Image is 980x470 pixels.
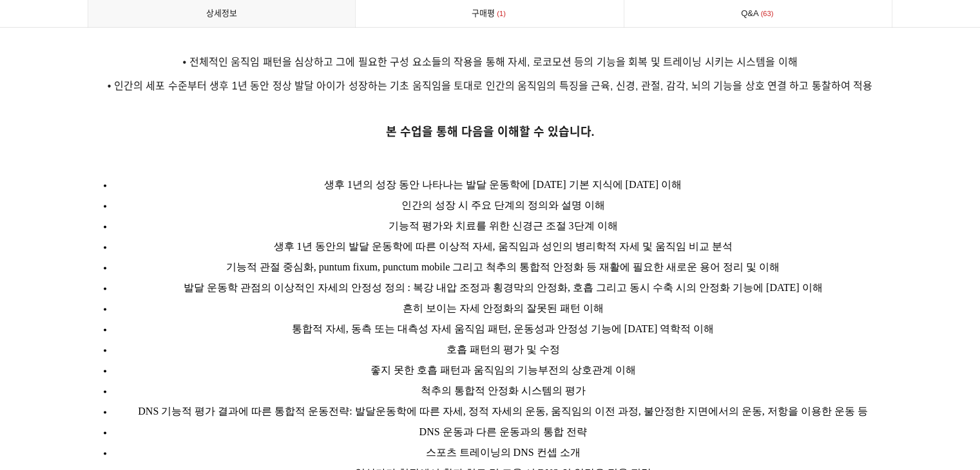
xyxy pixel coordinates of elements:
span: 본 수업을 통해 다음을 이해할 수 있습니다. [385,126,594,138]
span: 좋지 못한 호흡 패턴과 움직임의 기능부전의 상호관계 이해 [370,364,636,375]
span: 생후 1년 동안의 발달 운동학에 따른 이상적 자세, 움직임과 성인의 병리학적 자세 및 움직임 비교 분석 [274,241,733,252]
span: 발달 운동학 관점의 이상적인 자세의 안정성 정의 : 복강 내압 조정과 횡경막의 안정화, 호흡 그리고 동시 수축 시의 안정화 기능에 [DATE] 이해 [184,282,823,293]
span: 스포츠 트레이닝의 DNS 컨셉 소개 [425,447,580,458]
span: 인간의 성장 시 주요 단계의 정의와 설명 이해 [401,200,605,211]
span: 1 [495,7,508,21]
span: 흔히 보이는 자세 안정화의 잘못된 패턴 이해 [403,303,604,314]
span: • 인간의 세포 수준부터 생후 1년 동안 정상 발달 아이가 성장하는 기초 움직임을 토대로 인간의 움직임의 특징을 근육, 신경, 관절, 감각, 뇌의 기능을 상호 연결 하고 통찰... [108,80,872,91]
span: 기능적 관절 중심화, puntum fixum, punctum mobile 그리고 척추의 통합적 안정화 등 재활에 필요한 새로운 용어 정리 및 이해 [226,261,780,272]
span: 생후 1년의 성장 동안 나타나는 발달 운동학에 [DATE] 기본 지식에 [DATE] 이해 [324,179,682,190]
span: 통합적 자세, 동측 또는 대측성 자세 움직임 패턴, 운동성과 안정성 기능에 [DATE] 역학적 이해 [292,323,715,334]
span: 기능적 평가와 치료를 위한 신경근 조절 3단계 이해 [389,220,618,231]
span: DNS 운동과 다른 운동과의 통합 전략 [419,426,586,437]
span: • 전체적인 움직임 패턴을 심상하고 그에 필요한 구성 요소들의 작용을 통해 자세, 로코모션 등의 기능을 회복 및 트레이닝 시키는 시스템을 이해 [183,57,798,68]
span: 척추의 통합적 안정화 시스템의 평가 [421,385,586,396]
span: 호흡 패턴의 평가 및 수정 [447,344,560,355]
span: DNS 기능적 평가 결과에 따른 통합적 운동전략: 발달운동학에 따른 자세, 정적 자세의 운동, 움직임의 이전 과정, 불안정한 지면에서의 운동, 저항을 이용한 운동 등 [138,406,867,417]
span: 63 [759,7,776,21]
